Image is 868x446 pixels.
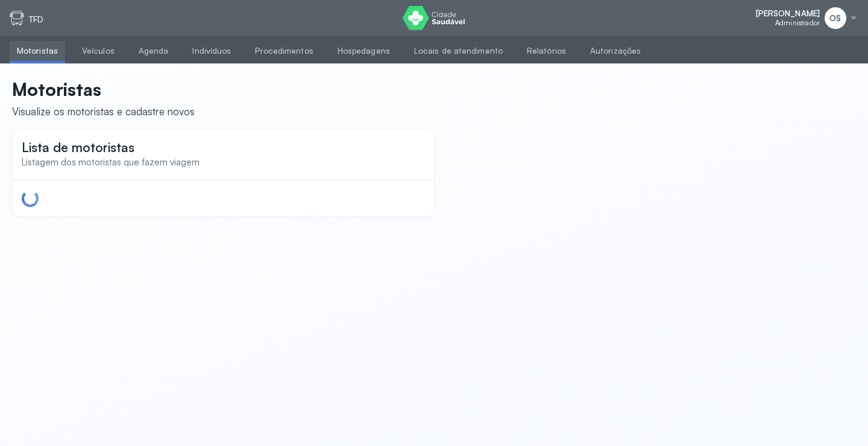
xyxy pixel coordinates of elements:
[248,41,320,61] a: Procedimentos
[583,41,648,61] a: Autorizações
[22,156,200,168] span: Listagem dos motoristas que fazem viagem
[407,41,510,61] a: Locais de atendimento
[185,41,238,61] a: Indivíduos
[829,13,841,24] span: OS
[10,11,24,25] img: tfd.svg
[330,41,397,61] a: Hospedagens
[520,41,573,61] a: Relatórios
[29,14,43,25] p: TFD
[12,105,195,118] div: Visualize os motoristas e cadastre novos
[756,8,820,19] span: [PERSON_NAME]
[10,41,65,61] a: Motoristas
[22,139,134,155] span: Lista de motoristas
[12,78,195,100] p: Motoristas
[775,19,820,27] span: Administrador
[131,41,176,61] a: Agenda
[75,41,122,61] a: Veículos
[403,6,465,30] img: logo do Cidade Saudável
